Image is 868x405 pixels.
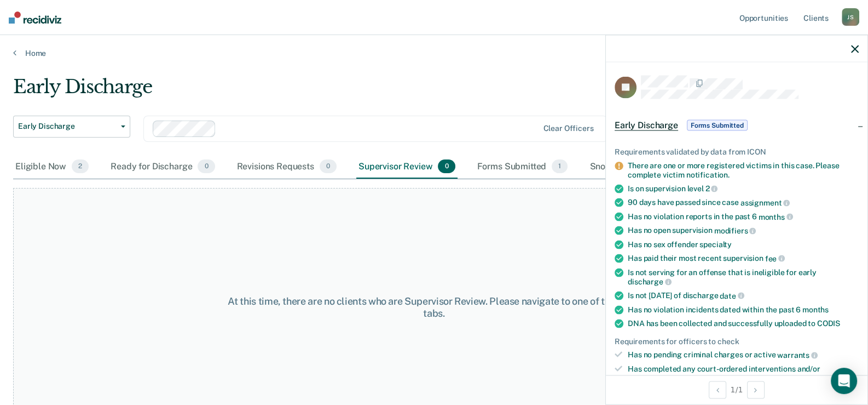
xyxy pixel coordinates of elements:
div: Has no pending criminal charges or active [628,350,859,360]
span: modifiers [714,226,756,235]
div: Has no violation reports in the past 6 [628,212,859,221]
span: 0 [438,159,455,174]
div: Ready for Discharge [108,155,217,179]
span: programming [628,374,684,383]
div: Is not serving for an offense that is ineligible for early [628,267,859,286]
span: 0 [320,159,337,174]
div: At this time, there are no clients who are Supervisor Review. Please navigate to one of the other... [224,295,644,319]
a: Home [13,48,855,58]
button: Next Opportunity [747,381,765,398]
div: Open Intercom Messenger [831,368,857,394]
div: Early Discharge [13,76,664,107]
div: There are one or more registered victims in this case. Please complete victim notification. [628,161,859,179]
div: Revisions Requests [235,155,339,179]
div: DNA has been collected and successfully uploaded to [628,318,859,328]
div: Has no violation incidents dated within the past 6 [628,305,859,314]
div: Has no open supervision [628,226,859,236]
span: Early Discharge [18,122,117,131]
div: 1 / 1 [606,375,867,404]
div: Has completed any court-ordered interventions and/or [628,364,859,383]
span: 2 [72,159,89,174]
button: Previous Opportunity [709,381,726,398]
div: Supervisor Review [356,155,458,179]
span: assignment [740,198,790,207]
div: J S [842,8,859,26]
div: 90 days have passed since case [628,198,859,208]
div: Is on supervision level [628,184,859,193]
img: Recidiviz [9,12,61,24]
span: discharge [628,277,672,286]
span: CODIS [817,318,840,327]
div: Early DischargeForms Submitted [606,108,867,143]
span: warrants [777,351,818,360]
div: Snoozed [587,155,652,179]
div: Requirements for officers to check [615,336,859,346]
span: Early Discharge [615,120,678,131]
div: Has no sex offender [628,239,859,249]
span: Forms Submitted [687,120,748,131]
div: Is not [DATE] of discharge [628,290,859,300]
span: date [720,291,744,300]
span: 2 [705,184,718,193]
div: Requirements validated by data from ICON [615,147,859,157]
span: 1 [552,159,568,174]
div: Eligible Now [13,155,91,179]
span: fee [765,254,785,263]
span: specialty [699,239,732,248]
span: months [759,212,793,221]
div: Clear officers [543,124,593,133]
span: 0 [198,159,215,174]
div: Forms Submitted [475,155,570,179]
div: Has paid their most recent supervision [628,253,859,263]
span: months [802,305,829,313]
